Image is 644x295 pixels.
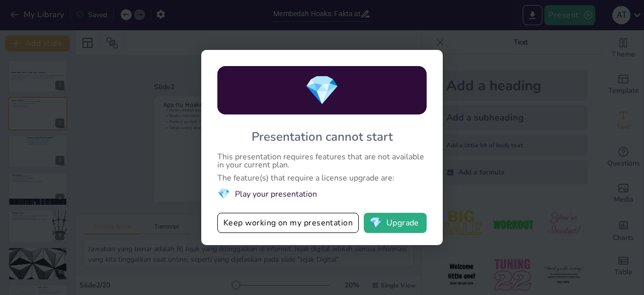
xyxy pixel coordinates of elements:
[252,129,393,145] div: Presentation cannot start
[369,218,382,228] span: diamond
[217,187,427,201] li: Play your presentation
[217,153,427,169] div: This presentation requires features that are not available in your current plan.
[217,174,427,182] div: The feature(s) that require a license upgrade are:
[217,213,359,233] button: Keep working on my presentation
[304,71,340,110] span: diamond
[217,187,230,201] span: diamond
[364,213,427,233] button: diamondUpgrade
